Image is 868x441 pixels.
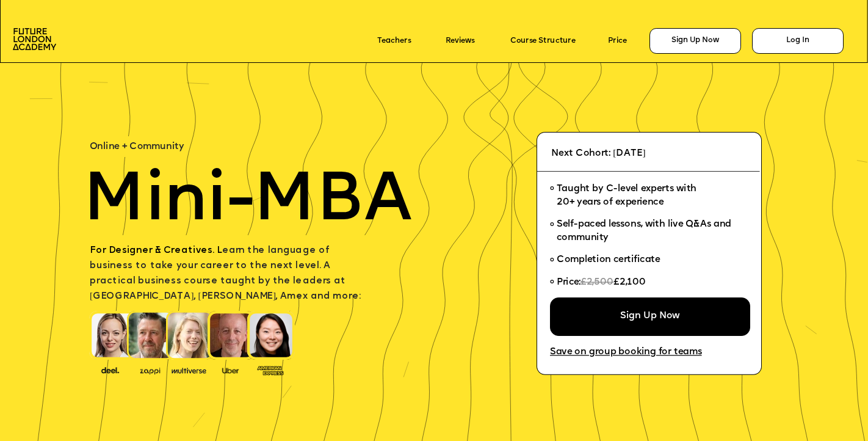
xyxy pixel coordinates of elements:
img: image-aac980e9-41de-4c2d-a048-f29dd30a0068.png [13,28,56,50]
a: Save on group booking for teams [550,348,702,358]
img: image-b2f1584c-cbf7-4a77-bbe0-f56ae6ee31f2.png [133,365,167,374]
span: Mini-MBA [83,169,412,236]
img: image-99cff0b2-a396-4aab-8550-cf4071da2cb9.png [214,365,248,374]
img: image-93eab660-639c-4de6-957c-4ae039a0235a.png [253,363,288,376]
span: Completion certificate [557,255,660,264]
span: Price: [557,277,580,286]
a: Course Structure [510,37,576,45]
a: Teachers [377,37,411,45]
img: image-b7d05013-d886-4065-8d38-3eca2af40620.png [168,364,209,375]
span: Taught by C-level experts with 20+ years of experience [557,184,696,206]
span: Online + Community [90,142,184,151]
span: £2,500 [580,277,613,286]
span: For Designer & Creatives. L [90,246,222,255]
span: Next Cohort: [DATE] [551,150,646,159]
span: £2,100 [613,277,646,286]
a: Reviews [446,37,474,45]
span: Self-paced lessons, with live Q&As and community [557,220,734,242]
a: Price [608,37,627,45]
span: earn the language of business to take your career to the next level. A practical business course ... [90,246,361,301]
img: image-388f4489-9820-4c53-9b08-f7df0b8d4ae2.png [93,364,128,375]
